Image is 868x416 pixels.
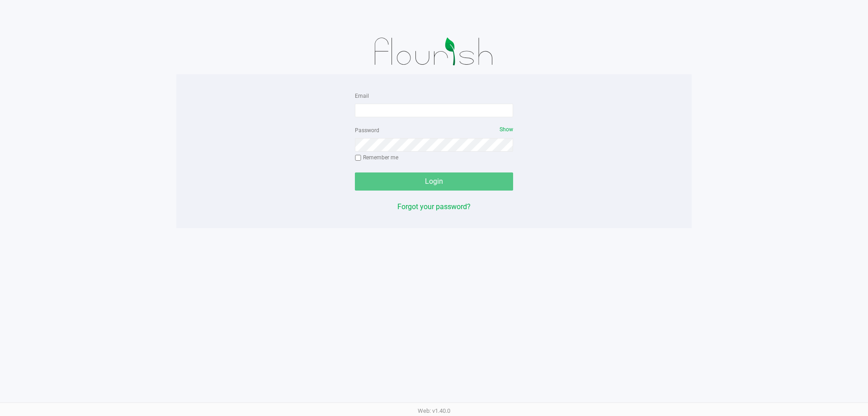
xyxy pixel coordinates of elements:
label: Email [355,92,369,100]
span: Web: v1.40.0 [418,407,450,414]
input: Remember me [355,155,361,161]
label: Remember me [355,153,398,162]
span: Show [500,126,513,133]
button: Forgot your password? [397,201,471,212]
label: Password [355,126,379,134]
